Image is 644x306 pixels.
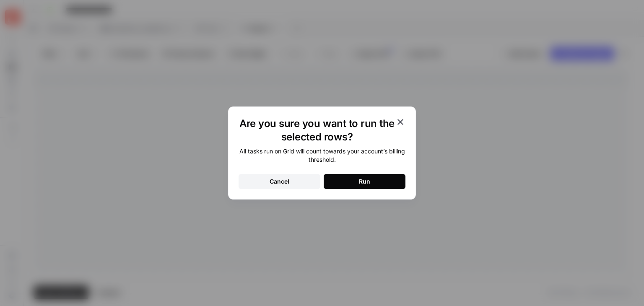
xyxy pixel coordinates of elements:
button: Cancel [239,174,320,189]
button: Run [324,174,405,189]
div: Cancel [270,177,289,186]
div: Run [359,177,370,186]
h1: Are you sure you want to run the selected rows? [239,117,395,144]
div: All tasks run on Grid will count towards your account’s billing threshold. [239,147,405,164]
